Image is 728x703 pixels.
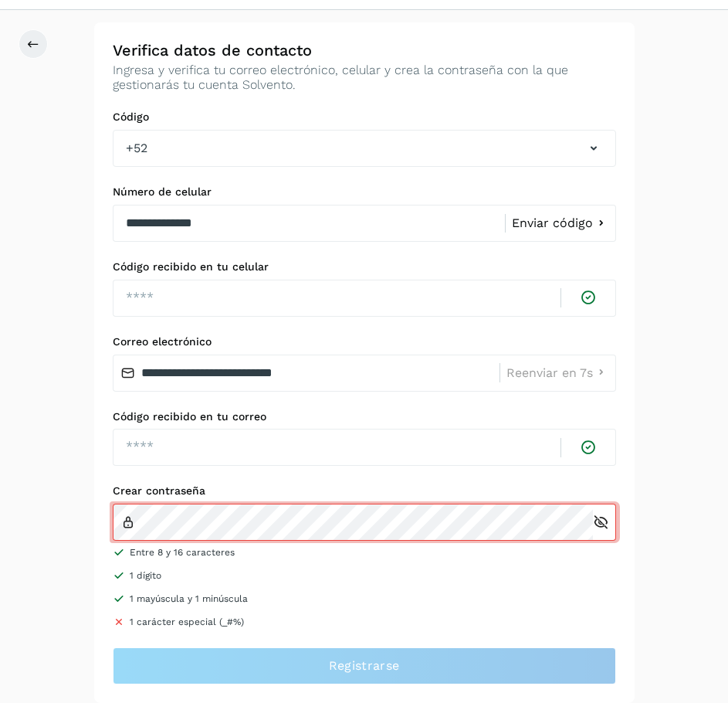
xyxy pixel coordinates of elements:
label: Correo electrónico [113,335,616,348]
span: Reenviar en 7s [506,367,593,379]
button: Registrarse [113,647,616,684]
p: Ingresa y verifica tu correo electrónico, celular y crea la contraseña con la que gestionarás tu ... [113,63,616,92]
label: Código [113,110,616,124]
li: 1 carácter especial (_#%) [113,615,616,629]
li: 1 dígito [113,569,616,582]
h2: Verifica datos de contacto [113,41,616,59]
li: Entre 8 y 16 caracteres [113,545,616,559]
label: Número de celular [113,185,616,199]
span: +52 [126,139,147,158]
span: Registrarse [329,657,399,674]
label: Código recibido en tu celular [113,260,616,273]
button: Reenviar en 7s [506,365,609,381]
label: Crear contraseña [113,484,616,498]
label: Código recibido en tu correo [113,410,616,423]
li: 1 mayúscula y 1 minúscula [113,592,616,606]
button: Enviar código [512,216,609,232]
span: Enviar código [512,217,593,229]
